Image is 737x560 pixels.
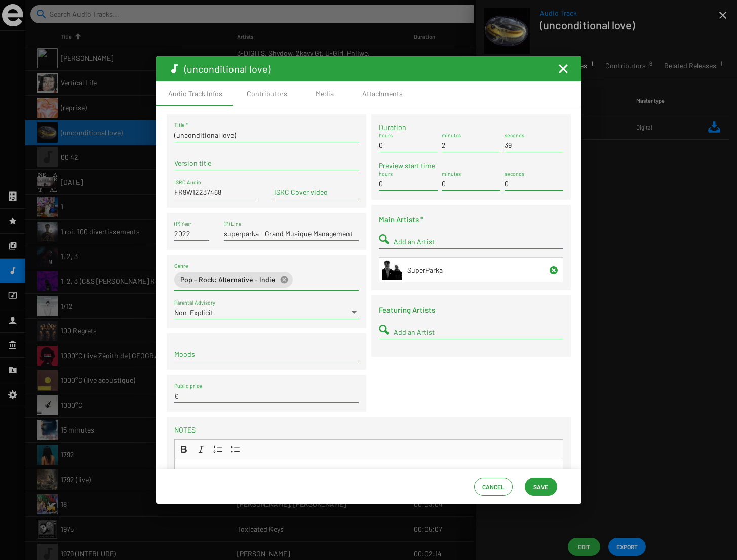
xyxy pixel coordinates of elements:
[174,439,563,459] div: Editor toolbar
[394,238,563,246] input: Number
[184,63,270,75] span: (unconditional love)
[557,63,569,75] button: Fermer la fenêtre
[525,478,557,496] button: Save
[174,272,293,288] mat-chip: Pop - Rock: Alternative - Indie
[316,89,334,99] div: Media
[382,260,402,280] img: press%2Bphoto%2B4%2B%28credit%2Bphoto%2BDiane%2BSagnier%29.jpeg
[379,161,563,171] label: Preview start time
[247,89,287,99] div: Contributors
[407,266,443,274] span: SuperParka
[280,275,289,284] mat-icon: cancel
[174,308,213,317] span: Non-Explicit
[482,478,505,496] span: Cancel
[174,350,359,358] input: Moods
[174,270,359,290] mat-chip-list: Term selection
[168,89,222,99] div: Audio Track Infos
[474,478,513,496] button: Cancel
[379,122,563,133] label: Duration
[362,89,403,99] div: Attachments
[379,213,563,225] h4: Main Artists *
[174,348,359,360] mat-chip-list: Term selection
[533,478,548,496] span: Save
[174,425,563,435] p: Notes
[394,328,563,336] input: Number
[379,304,563,316] h4: Featuring Artists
